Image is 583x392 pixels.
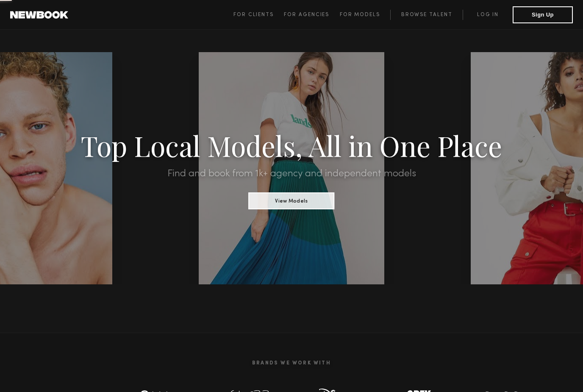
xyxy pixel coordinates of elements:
span: For Agencies [284,12,329,17]
a: For Agencies [284,10,339,20]
a: View Models [249,195,335,205]
a: For Clients [233,10,284,20]
a: For Models [340,10,391,20]
button: Sign Up [513,6,573,23]
h2: Brands We Work With [37,350,546,376]
a: Log in [463,10,513,20]
span: For Clients [233,12,274,17]
a: Browse Talent [390,10,463,20]
h1: Top Local Models, All in One Place [44,132,539,158]
button: View Models [249,192,335,209]
h2: Find and book from 1k+ agency and independent models [44,169,539,179]
span: For Models [340,12,380,17]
